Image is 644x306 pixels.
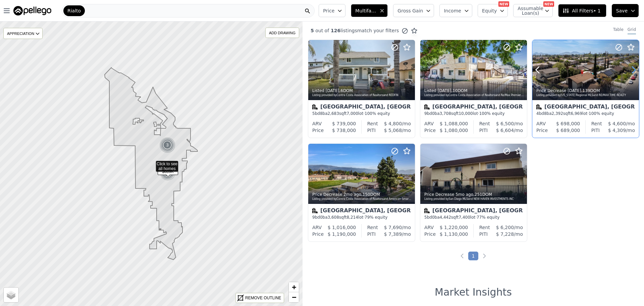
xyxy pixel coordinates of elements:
[481,253,488,259] a: Next page
[289,292,299,302] a: Zoom out
[424,127,436,134] div: Price
[552,111,563,116] span: 2,392
[397,7,423,14] span: Gross Gain
[490,224,523,231] div: /mo
[558,4,606,17] button: All Filters• 1
[496,121,514,126] span: $ 6,500
[312,104,411,111] div: [GEOGRAPHIC_DATA], [GEOGRAPHIC_DATA]
[543,1,554,7] div: NEW
[513,4,553,17] button: Assumable Loan(s)
[424,111,523,116] div: 9 bd 0 ba sqft lot · 100% equity
[158,168,178,178] div: $689K
[312,215,411,220] div: 9 bd 0 ba sqft lot · 79% equity
[323,7,334,14] span: Price
[536,104,542,110] img: Multifamily
[444,7,461,14] span: Income
[384,225,402,230] span: $ 7,690
[424,104,430,110] img: Multifamily
[424,215,523,220] div: 5 bd 0 ba sqft lot · 77% equity
[160,165,176,181] img: g1.png
[328,225,356,230] span: $ 1,016,000
[332,128,356,133] span: $ 738,000
[367,231,376,237] div: PITI
[160,165,176,181] div: 2
[424,208,523,215] div: [GEOGRAPHIC_DATA], [GEOGRAPHIC_DATA]
[536,104,635,111] div: [GEOGRAPHIC_DATA], [GEOGRAPHIC_DATA]
[591,120,602,127] div: Rent
[303,27,418,34] div: out of listings
[424,192,524,197] div: Price Decrease , 251 DOM
[312,127,324,134] div: Price
[289,282,299,292] a: Zoom in
[357,27,399,34] span: match your filters
[496,231,514,237] span: $ 7,228
[424,224,434,231] div: ARV
[424,88,524,93] div: Listed , 10 DOM
[4,288,18,302] a: Layers
[468,252,479,260] a: Page 1 is your current page
[591,127,600,134] div: PITI
[479,224,490,231] div: Rent
[459,111,473,116] span: 10,000
[367,224,378,231] div: Rent
[424,120,434,127] div: ARV
[536,127,548,134] div: Price
[556,128,580,133] span: $ 689,000
[312,120,322,127] div: ARV
[384,121,402,126] span: $ 4,800
[608,121,626,126] span: $ 4,600
[459,253,466,259] a: Previous page
[420,143,527,242] a: Price Decrease 5mo ago,251DOMListing provided bySan Diego MLSand NEW HAVEN INVESTMENTS INCMultifa...
[245,295,281,301] div: REMOVE OUTLINE
[378,120,411,127] div: /mo
[440,111,451,116] span: 3,708
[355,7,377,14] span: Multifamily
[311,28,314,33] span: 5
[67,7,81,14] span: Rialto
[568,88,581,93] time: 2025-08-15 08:52
[346,215,358,220] span: 8,214
[613,27,624,34] div: Table
[616,7,628,14] span: Save
[328,215,339,220] span: 3,608
[479,127,488,134] div: PITI
[440,231,468,237] span: $ 1,130,000
[496,128,514,133] span: $ 6,604
[308,40,415,138] a: Listed [DATE],6DOMListing provided byContra Costa Association of Realtorsand REDFINMultifamily[GE...
[424,93,524,97] div: Listing provided by Contra Costa Association of Realtors and Re/Max Premier Prop Arcadia
[346,111,358,116] span: 7,000
[158,168,178,175] span: $689K
[328,231,356,237] span: $ 1,190,000
[536,111,635,116] div: 4 bd 8 ba sqft lot · 100% equity
[312,231,324,237] div: Price
[384,128,402,133] span: $ 5,068
[455,192,473,197] time: 2025-03-30 20:50
[376,231,411,237] div: /mo
[312,197,412,201] div: Listing provided by Contra Costa Association of Realtors and American Smart Realty
[602,120,635,127] div: /mo
[312,111,411,116] div: 5 bd 8 ba sqft lot · 100% equity
[3,28,43,39] div: APPRECIATION
[424,197,524,201] div: Listing provided by San Diego MLS and NEW HAVEN INVESTMENTS INC
[490,120,523,127] div: /mo
[292,283,296,291] span: +
[378,224,411,231] div: /mo
[536,88,636,93] div: Price Decrease , 139 DOM
[488,127,523,134] div: /mo
[479,231,488,237] div: PITI
[439,4,472,17] button: Income
[420,40,527,138] a: Listed [DATE],10DOMListing provided byContra Costa Association of Realtorsand Re/Max Premier Prop...
[478,4,508,17] button: Equity
[393,4,434,17] button: Gross Gain
[482,7,497,14] span: Equity
[518,6,539,15] span: Assumable Loan(s)
[308,143,415,242] a: Price Decrease 2mo ago,150DOMListing provided byContra Costa Association of Realtorsand American ...
[292,293,296,301] span: −
[159,137,175,153] div: 3
[312,192,412,197] div: Price Decrease , 150 DOM
[556,121,580,126] span: $ 698,000
[479,120,490,127] div: Rent
[612,4,639,17] button: Save
[312,224,322,231] div: ARV
[498,1,509,7] div: NEW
